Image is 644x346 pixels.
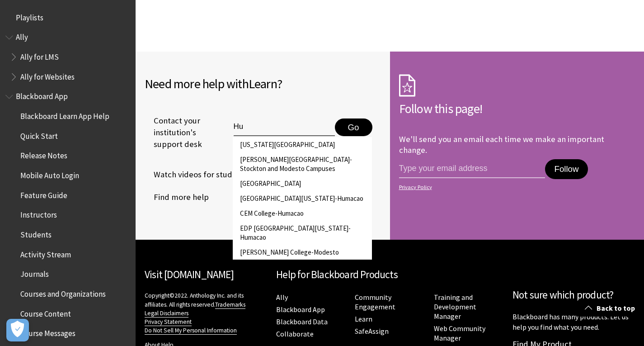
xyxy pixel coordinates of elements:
a: Privacy Statement [145,318,192,326]
button: Follow [545,159,588,179]
span: Learn [249,76,277,92]
input: email address [399,159,545,178]
a: Training and Development Manager [434,293,476,321]
span: Quick Start [20,128,58,141]
p: We'll send you an email each time we make an important change. [399,134,604,155]
img: Subscription Icon [399,74,415,97]
span: Ally for Websites [20,69,75,81]
a: Privacy Policy [399,184,633,190]
nav: Book outline for Anthology Ally Help [5,30,130,85]
li: [GEOGRAPHIC_DATA] [233,176,372,191]
nav: Book outline for Playlists [5,10,130,25]
a: Collaborate [276,329,314,339]
ul: autocomplete school names [233,137,372,260]
a: Blackboard App [276,305,325,314]
a: Learn [355,314,372,324]
h2: Need more help with ? [145,74,381,93]
a: Legal Disclaimers [145,309,188,318]
a: Visit [DOMAIN_NAME] [145,268,234,281]
span: Activity Stream [20,247,71,259]
span: Course Messages [20,326,75,338]
a: Ally [276,293,288,302]
span: Feature Guide [20,188,67,200]
li: [US_STATE][GEOGRAPHIC_DATA] [233,137,372,152]
span: Release Notes [20,148,67,161]
span: Courses and Organizations [20,286,106,299]
button: Open Preferences [6,319,29,341]
span: Course Content [20,306,71,318]
a: Community Engagement [355,293,395,312]
h2: Help for Blackboard Products [276,267,503,283]
span: Blackboard App [16,89,68,101]
li: [PERSON_NAME][GEOGRAPHIC_DATA]-Stockton and Modesto Campuses [233,152,372,175]
span: Mobile Auto Login [20,168,79,180]
span: Ally for LMS [20,49,59,62]
input: Type institution name to get support [234,118,335,137]
span: Students [20,227,52,239]
span: Journals [20,267,49,279]
h2: Not sure which product? [512,287,635,303]
a: Trademarks [215,301,245,309]
a: Back to top [578,300,644,317]
li: EDP [GEOGRAPHIC_DATA][US_STATE]-Humacao [233,221,372,244]
span: Blackboard Learn App Help [20,109,109,121]
li: [GEOGRAPHIC_DATA][US_STATE]-Humacao [233,191,372,206]
span: Instructors [20,208,57,220]
a: Web Community Manager [434,324,485,343]
a: Find more help [145,190,209,204]
button: Go [335,118,372,137]
a: Watch videos for students [145,168,248,181]
a: Do Not Sell My Personal Information [145,327,237,335]
p: Blackboard has many products. Let us help you find what you need. [512,312,635,332]
li: CEM College-Humacao [233,206,372,221]
span: Playlists [16,10,43,22]
span: Ally [16,30,28,42]
li: [PERSON_NAME] College-Modesto [233,245,372,260]
p: Copyright©2022. Anthology Inc. and its affiliates. All rights reserved. [145,291,267,334]
a: Blackboard Data [276,317,328,327]
span: Contact your institution's support desk [145,115,213,151]
h2: Follow this page! [399,99,635,118]
a: SafeAssign [355,327,389,336]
